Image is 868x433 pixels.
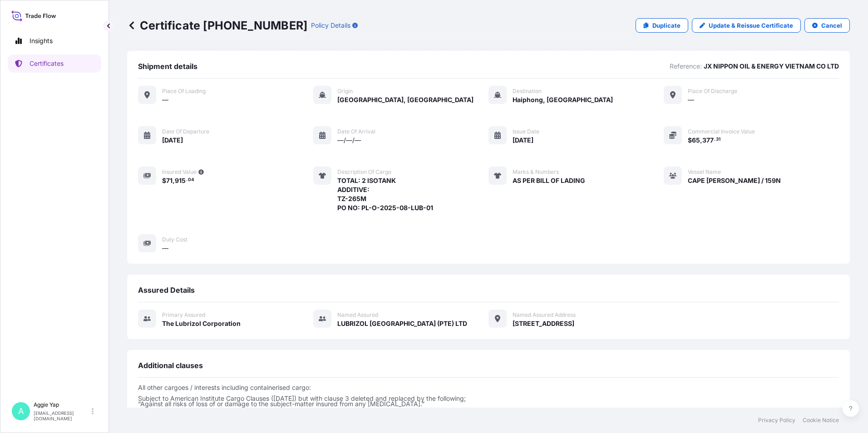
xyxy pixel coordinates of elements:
span: —/—/— [337,136,361,145]
p: Insights [30,36,53,45]
span: — [162,244,168,253]
p: Duplicate [652,21,681,30]
span: Assured Details [138,285,195,295]
span: , [173,177,175,184]
span: Destination [513,88,542,95]
span: 915 [175,177,186,184]
span: $ [688,137,692,143]
span: . [186,178,187,182]
span: A [18,407,24,416]
span: AS PER BILL OF LADING [513,176,585,185]
span: Description of cargo [337,168,391,176]
p: Certificate [PHONE_NUMBER] [127,18,307,33]
a: Certificates [8,54,101,73]
p: Reference: [670,62,702,71]
span: Vessel Name [688,168,721,176]
span: [DATE] [513,136,533,145]
p: All other cargoes / interests including containerised cargo: Subject to American Institute Cargo ... [138,385,839,407]
span: 04 [188,178,194,182]
a: Cookie Notice [803,417,839,424]
span: 65 [692,137,700,143]
a: Update & Reissue Certificate [692,18,801,33]
p: Cancel [821,21,842,30]
span: [STREET_ADDRESS] [513,319,574,328]
span: Named Assured Address [513,311,576,319]
span: . [714,138,715,141]
span: — [162,95,168,104]
span: Place of discharge [688,88,737,95]
span: [DATE] [162,136,183,145]
span: Date of departure [162,128,209,135]
span: The Lubrizol Corporation [162,319,241,328]
button: Cancel [804,18,850,33]
p: Certificates [30,59,64,68]
a: Insights [8,32,101,50]
span: Shipment details [138,62,197,71]
span: Insured Value [162,168,197,176]
span: 31 [716,138,720,141]
span: Origin [337,88,353,95]
span: [GEOGRAPHIC_DATA], [GEOGRAPHIC_DATA] [337,95,473,104]
span: Place of Loading [162,88,206,95]
span: Additional clauses [138,361,203,370]
p: Aggie Yap [34,401,90,408]
span: Named Assured [337,311,378,319]
span: Haiphong, [GEOGRAPHIC_DATA] [513,95,613,104]
span: TOTAL: 2 ISOTANK ADDITIVE: TZ-265M PO NO: PL-O-2025-08-LUB-01 [337,176,433,212]
span: $ [162,177,166,184]
span: Marks & Numbers [513,168,559,176]
p: [EMAIL_ADDRESS][DOMAIN_NAME] [34,410,90,421]
span: 377 [702,137,714,143]
span: 71 [166,177,173,184]
span: CAPE [PERSON_NAME] / 159N [688,176,781,185]
span: , [700,137,702,143]
p: Update & Reissue Certificate [709,21,793,30]
span: LUBRIZOL [GEOGRAPHIC_DATA] (PTE) LTD [337,319,467,328]
span: Issue Date [513,128,539,135]
p: JX NIPPON OIL & ENERGY VIETNAM CO LTD [704,62,839,71]
a: Duplicate [636,18,688,33]
a: Privacy Policy [758,417,795,424]
span: Primary assured [162,311,205,319]
span: Commercial Invoice Value [688,128,755,135]
span: — [688,95,694,104]
span: Date of arrival [337,128,375,135]
span: Duty Cost [162,236,187,243]
p: Policy Details [311,21,350,30]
